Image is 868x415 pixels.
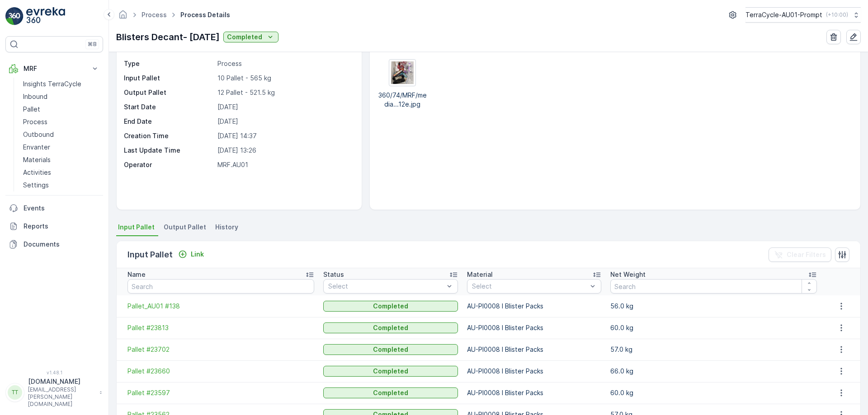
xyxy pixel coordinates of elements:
a: Pallet #23813 [127,323,314,332]
p: MRF.AU01 [217,160,352,169]
p: Creation Time [124,131,214,140]
p: Completed [373,388,408,397]
button: Link [175,249,208,260]
td: AU-PI0008 I Blister Packs [462,295,606,317]
td: 60.0 kg [606,317,821,339]
p: Type [124,59,214,68]
p: [DATE] 13:26 [217,146,352,155]
a: Outbound [19,128,103,141]
td: 66.0 kg [606,360,821,382]
p: Net Weight [610,270,646,279]
p: Select [328,282,443,291]
p: Last Update Time [124,146,214,155]
p: Blisters Decant- [DATE] [116,30,220,44]
td: AU-PI0008 I Blister Packs [462,382,606,404]
button: MRF [5,60,103,78]
p: ⌘B [88,41,97,48]
a: Envanter [19,141,103,154]
a: Reports [5,217,103,235]
p: Events [24,204,99,213]
a: Pallet #23660 [127,367,314,376]
p: Reports [24,222,99,231]
p: Clear Filters [787,250,826,259]
p: Input Pallet [127,248,173,261]
p: Output Pallet [124,88,214,97]
p: 360/74/MRF/media...12e.jpg [377,91,429,109]
p: Operator [124,160,214,169]
span: Output Pallet [164,223,206,232]
p: Outbound [23,130,54,139]
p: Documents [24,240,99,249]
button: Completed [323,322,458,333]
button: Completed [223,32,278,42]
button: Completed [323,301,458,312]
span: History [215,223,238,232]
p: Completed [373,345,408,354]
p: Completed [373,302,408,311]
td: AU-PI0008 I Blister Packs [462,317,606,339]
p: Completed [227,33,262,42]
span: Pallet_AU01 #138 [127,302,314,311]
p: Completed [373,323,408,332]
p: 12 Pallet - 521.5 kg [217,88,352,97]
button: Clear Filters [769,247,831,262]
a: Pallet [19,103,103,116]
p: Select [472,282,587,291]
button: Completed [323,344,458,355]
a: Settings [19,179,103,191]
p: [DOMAIN_NAME] [28,377,95,386]
img: Media Preview [391,61,414,84]
button: Completed [323,366,458,377]
p: Materials [23,155,51,164]
span: Input Pallet [118,223,155,232]
input: Search [127,279,314,294]
p: [DATE] [217,103,352,112]
td: AU-PI0008 I Blister Packs [462,339,606,360]
td: 56.0 kg [606,295,821,317]
button: TT[DOMAIN_NAME][EMAIL_ADDRESS][PERSON_NAME][DOMAIN_NAME] [5,377,103,408]
input: Search [610,279,817,294]
p: 10 Pallet - 565 kg [217,74,352,83]
p: End Date [124,117,214,126]
p: MRF [24,64,85,73]
a: Documents [5,235,103,253]
a: Process [19,116,103,128]
a: Inbound [19,90,103,103]
p: Name [127,270,146,279]
div: TT [8,385,22,400]
p: Material [467,270,493,279]
img: logo_light-DOdMpM7g.png [26,7,65,25]
p: [EMAIL_ADDRESS][PERSON_NAME][DOMAIN_NAME] [28,386,95,408]
span: v 1.48.1 [5,370,103,375]
button: Completed [323,387,458,398]
p: Pallet [23,105,40,114]
p: Settings [23,181,49,190]
p: Insights TerraCycle [23,79,81,89]
p: Activities [23,168,51,177]
button: TerraCycle-AU01-Prompt(+10:00) [745,7,861,23]
a: Pallet #23597 [127,388,314,397]
td: 57.0 kg [606,339,821,360]
a: Activities [19,166,103,179]
p: Inbound [23,92,47,101]
p: Envanter [23,143,50,152]
p: Input Pallet [124,74,214,83]
p: Process [217,59,352,68]
a: Events [5,199,103,217]
td: 60.0 kg [606,382,821,404]
p: Link [191,250,204,259]
p: [DATE] 14:37 [217,131,352,140]
a: Process [142,11,167,19]
p: [DATE] [217,117,352,126]
a: Homepage [118,13,128,21]
a: Pallet #23702 [127,345,314,354]
img: logo [5,7,24,25]
a: Materials [19,154,103,166]
p: Start Date [124,103,214,112]
a: Insights TerraCycle [19,78,103,90]
span: Process Details [179,10,232,19]
p: Completed [373,367,408,376]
